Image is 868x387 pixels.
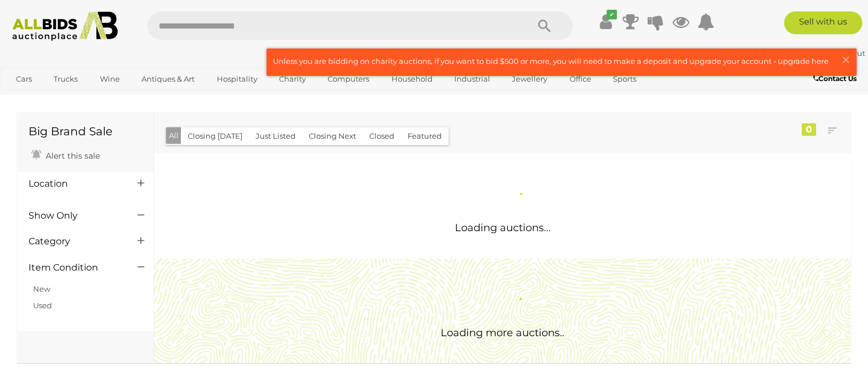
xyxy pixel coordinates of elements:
[455,221,551,234] span: Loading auctions...
[29,236,120,247] h4: Category
[181,127,249,145] button: Closing [DATE]
[447,70,498,88] a: Industrial
[46,70,85,88] a: Trucks
[249,127,302,145] button: Just Listed
[92,70,127,88] a: Wine
[9,88,104,107] a: [GEOGRAPHIC_DATA]
[29,263,120,273] h4: Item Condition
[43,151,100,161] span: Alert this sale
[504,70,555,88] a: Jewellery
[320,70,377,88] a: Computers
[784,11,862,34] a: Sell with us
[441,326,564,339] span: Loading more auctions..
[166,127,181,144] button: All
[401,127,449,145] button: Featured
[813,72,859,85] a: Contact Us
[6,11,124,41] img: Allbids.com.au
[802,123,816,136] div: 0
[9,70,39,88] a: Cars
[29,146,103,163] a: Alert this sale
[516,11,573,40] button: Search
[33,301,52,310] a: Used
[384,70,440,88] a: Household
[607,10,617,19] i: ✔
[362,127,401,145] button: Closed
[209,70,265,88] a: Hospitality
[29,179,120,189] h4: Location
[302,127,363,145] button: Closing Next
[597,11,614,32] a: ✔
[29,125,142,138] h1: Big Brand Sale
[841,49,851,71] span: ×
[29,211,120,221] h4: Show Only
[134,70,202,88] a: Antiques & Art
[33,284,50,293] a: New
[813,74,857,83] b: Contact Us
[272,70,313,88] a: Charity
[562,70,599,88] a: Office
[605,70,644,88] a: Sports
